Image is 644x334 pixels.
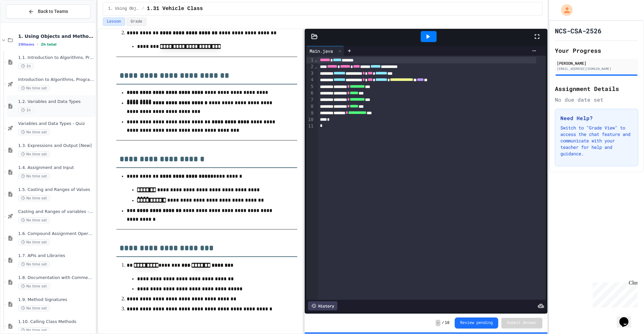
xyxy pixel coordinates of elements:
[18,297,94,303] span: 1.9. Method Signatures
[560,125,633,157] p: Switch to "Grade View" to access the chat feature and communicate with your teacher for help and ...
[18,107,34,113] span: 1h
[18,239,50,245] span: No time set
[436,320,440,326] span: -
[555,26,602,35] h1: NCS-CSA-2526
[590,280,638,307] iframe: chat widget
[126,17,146,26] button: Grade
[445,320,449,326] span: 10
[306,48,336,54] div: Main.java
[308,301,337,310] div: History
[314,57,318,62] span: Fold line
[18,63,34,69] span: 1h
[306,110,314,117] div: 9
[306,77,314,83] div: 4
[306,57,314,63] div: 1
[18,77,94,83] span: Introduction to Algorithms, Programming, and Compilers
[560,114,633,122] h3: Need Help?
[555,84,638,93] h2: Assignment Details
[306,70,314,77] div: 3
[306,123,314,129] div: 11
[18,42,34,47] span: 29 items
[18,121,94,127] span: Variables and Data Types - Quiz
[6,5,90,18] button: Back to Teams
[306,90,314,96] div: 6
[18,151,50,157] span: No time set
[306,83,314,90] div: 5
[18,209,94,215] span: Casting and Ranges of variables - Quiz
[501,318,542,328] button: Submit Answer
[617,308,638,328] iframe: chat widget
[18,187,94,193] span: 1.5. Casting and Ranges of Values
[306,103,314,110] div: 8
[18,85,50,91] span: No time set
[18,231,94,237] span: 1.6. Compound Assignment Operators
[442,320,444,326] span: /
[18,327,50,333] span: No time set
[18,217,50,223] span: No time set
[507,320,537,326] span: Submit Answer
[557,66,636,71] div: [EMAIL_ADDRESS][DOMAIN_NAME]
[314,64,318,69] span: Fold line
[306,46,344,56] div: Main.java
[37,42,38,47] span: •
[18,253,94,259] span: 1.7. APIs and Libraries
[18,195,50,201] span: No time set
[557,60,636,66] div: [PERSON_NAME]
[18,99,94,105] span: 1.2. Variables and Data Types
[41,42,57,47] span: 2h total
[18,129,50,135] span: No time set
[108,6,139,11] span: 1. Using Objects and Methods
[38,8,68,15] span: Back to Teams
[18,319,94,325] span: 1.10. Calling Class Methods
[18,33,94,39] span: 1. Using Objects and Methods
[18,165,94,171] span: 1.4. Assignment and Input
[306,63,314,70] div: 2
[18,143,94,149] span: 1.3. Expressions and Output [New]
[554,3,574,17] div: My Account
[18,55,94,61] span: 1.1. Introduction to Algorithms, Programming, and Compilers
[455,317,498,328] button: Review pending
[142,6,144,11] span: /
[18,261,50,267] span: No time set
[555,96,638,104] div: No due date set
[18,305,50,311] span: No time set
[103,17,125,26] button: Lesson
[306,117,314,123] div: 10
[555,46,638,55] h2: Your Progress
[18,173,50,179] span: No time set
[18,283,50,289] span: No time set
[306,97,314,103] div: 7
[3,3,45,41] div: Chat with us now!Close
[147,5,203,13] span: 1.31 Vehicle Class
[18,275,94,281] span: 1.8. Documentation with Comments and Preconditions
